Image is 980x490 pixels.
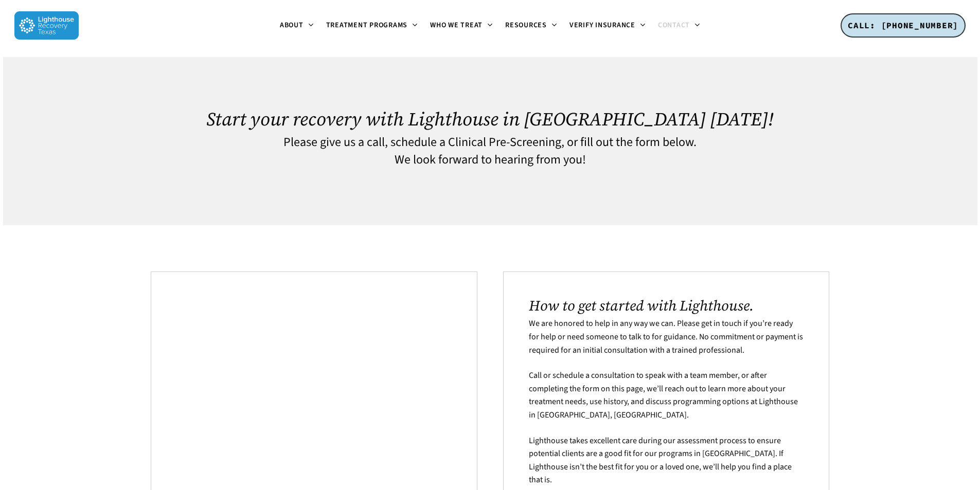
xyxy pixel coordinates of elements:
[529,435,792,486] span: Lighthouse takes excellent care during our assessment process to ensure potential clients are a g...
[326,20,408,30] span: Treatment Programs
[151,108,829,130] h1: Start your recovery with Lighthouse in [GEOGRAPHIC_DATA] [DATE]!
[563,22,652,30] a: Verify Insurance
[505,20,547,30] span: Resources
[499,22,563,30] a: Resources
[424,22,499,30] a: Who We Treat
[430,20,483,30] span: Who We Treat
[658,20,690,30] span: Contact
[841,13,966,38] a: CALL: [PHONE_NUMBER]
[848,20,958,30] span: CALL: [PHONE_NUMBER]
[529,318,803,355] span: We are honored to help in any way we can. Please get in touch if you’re ready for help or need so...
[14,11,79,40] img: Lighthouse Recovery Texas
[274,22,320,30] a: About
[151,153,829,167] h4: We look forward to hearing from you!
[569,20,635,30] span: Verify Insurance
[151,136,829,149] h4: Please give us a call, schedule a Clinical Pre-Screening, or fill out the form below.
[529,297,803,314] h2: How to get started with Lighthouse.
[529,369,803,434] p: Call or schedule a consultation to speak with a team member, or after completing the form on this...
[280,20,304,30] span: About
[320,22,424,30] a: Treatment Programs
[652,22,706,30] a: Contact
